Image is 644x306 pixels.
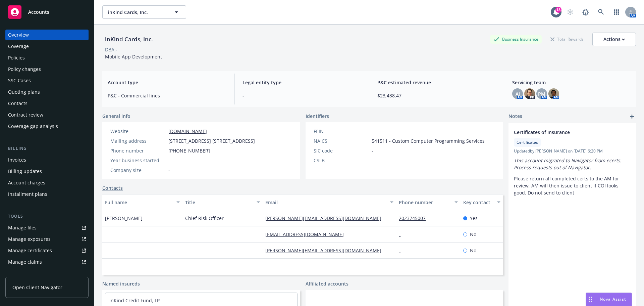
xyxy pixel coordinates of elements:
a: Contacts [102,184,123,191]
a: Coverage [5,41,89,52]
a: - [399,247,406,254]
span: Accounts [28,9,49,15]
img: photo [524,88,535,99]
a: Accounts [5,3,89,21]
span: Servicing team [512,79,631,86]
span: - [185,247,187,254]
span: P&C estimated revenue [377,79,496,86]
span: Open Client Navigator [12,284,62,291]
div: Manage files [8,222,37,233]
a: Policy changes [5,64,89,75]
button: Key contact [461,194,503,210]
div: Account charges [8,177,45,188]
span: Account type [108,79,226,86]
button: Title [182,194,263,210]
img: photo [548,88,559,99]
a: Manage certificates [5,245,89,256]
a: Invoices [5,155,89,165]
a: Billing updates [5,166,89,177]
span: - [372,157,373,164]
div: Contacts [8,98,28,109]
span: Yes [470,215,478,222]
div: Phone number [110,147,166,154]
div: Drag to move [586,293,594,306]
a: Contacts [5,98,89,109]
span: [PHONE_NUMBER] [168,147,210,154]
div: Manage BORs [8,268,40,279]
div: Policies [8,52,25,63]
a: Contract review [5,110,89,120]
a: [EMAIL_ADDRESS][DOMAIN_NAME] [265,231,349,237]
span: [STREET_ADDRESS] [STREET_ADDRESS] [168,137,255,144]
div: Policy changes [8,64,41,75]
span: No [470,231,476,238]
span: [PERSON_NAME] [105,215,143,222]
div: Quoting plans [8,87,40,97]
p: Please return all completed certs to the AM for review, AM will then issue to client if COI looks... [514,175,631,196]
a: Coverage gap analysis [5,121,89,132]
div: Title [185,199,253,206]
div: Company size [110,167,166,174]
a: Manage files [5,222,89,233]
a: [PERSON_NAME][EMAIL_ADDRESS][DOMAIN_NAME] [265,215,387,221]
a: Manage exposures [5,234,89,245]
a: - [399,231,406,237]
div: inKind Cards, Inc. [102,35,156,44]
div: NAICS [314,137,369,144]
div: Installment plans [8,189,47,200]
div: SIC code [314,147,369,154]
a: Affiliated accounts [306,280,348,287]
span: Certificates of Insurance [514,129,613,136]
button: Full name [102,194,182,210]
a: Manage claims [5,257,89,267]
span: PM [538,90,545,97]
span: Chief Risk Officer [185,215,224,222]
a: Overview [5,30,89,40]
span: - [372,128,373,135]
div: Tools [5,213,89,220]
a: inKind Credit Fund, LP [109,297,160,304]
div: Email [265,199,386,206]
div: SSC Cases [8,75,31,86]
span: - [372,147,373,154]
div: Mailing address [110,137,166,144]
span: AJ [516,90,520,97]
span: - [105,231,107,238]
button: Actions [592,33,636,46]
div: Coverage [8,41,29,52]
a: Account charges [5,177,89,188]
span: - [243,92,361,99]
div: Coverage gap analysis [8,121,58,132]
a: Switch app [610,5,623,19]
div: DBA: - [105,46,117,53]
a: [DOMAIN_NAME] [168,128,207,134]
div: Overview [8,30,29,40]
div: Manage exposures [8,234,51,245]
div: Full name [105,199,172,206]
div: Manage claims [8,257,42,267]
a: add [628,113,636,121]
a: Quoting plans [5,87,89,97]
a: [PERSON_NAME][EMAIL_ADDRESS][DOMAIN_NAME] [265,247,387,254]
a: Start snowing [563,5,577,19]
div: Phone number [399,199,450,206]
div: Total Rewards [547,35,587,43]
div: Certificates of InsuranceCertificatesUpdatedby [PERSON_NAME] on [DATE] 6:20 PMThis account migrat... [508,123,636,202]
button: inKind Cards, Inc. [102,5,186,19]
div: Actions [603,33,625,46]
span: P&C - Commercial lines [108,92,226,99]
div: Business Insurance [490,35,542,43]
span: Notes [508,113,522,121]
span: - [185,231,187,238]
div: Contract review [8,110,43,120]
span: No [470,247,476,254]
span: - [105,247,107,254]
button: Nova Assist [586,293,632,306]
div: Website [110,128,166,135]
button: Phone number [396,194,460,210]
div: Billing [5,145,89,152]
div: Year business started [110,157,166,164]
div: Key contact [463,199,493,206]
a: SSC Cases [5,75,89,86]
